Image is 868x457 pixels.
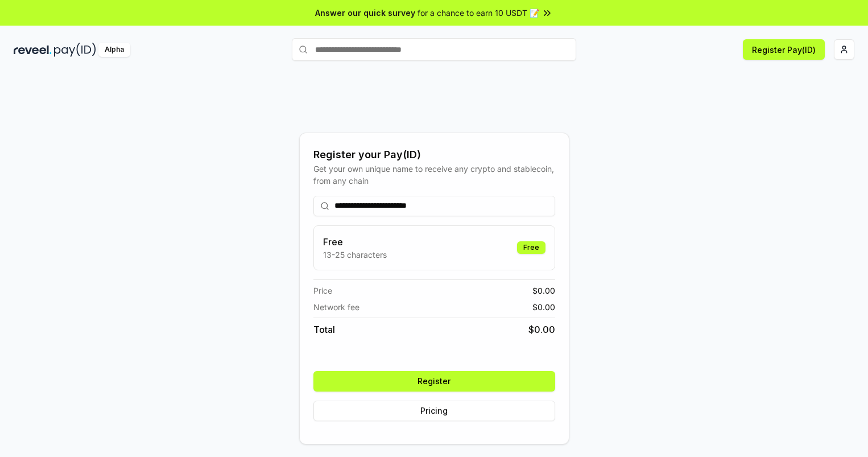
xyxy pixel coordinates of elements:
[313,323,335,336] span: Total
[532,285,555,297] span: $ 0.00
[98,43,130,57] div: Alpha
[743,39,825,60] button: Register Pay(ID)
[323,249,387,261] p: 13-25 characters
[54,43,96,57] img: pay_id
[532,301,555,313] span: $ 0.00
[313,147,555,163] div: Register your Pay(ID)
[313,163,555,187] div: Get your own unique name to receive any crypto and stablecoin, from any chain
[323,235,387,249] h3: Free
[418,7,539,19] span: for a chance to earn 10 USDT 📝
[313,371,555,392] button: Register
[14,43,52,57] img: reveel_dark
[313,285,332,297] span: Price
[517,241,545,254] div: Free
[528,323,555,336] span: $ 0.00
[313,301,359,313] span: Network fee
[315,7,415,19] span: Answer our quick survey
[313,401,555,421] button: Pricing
